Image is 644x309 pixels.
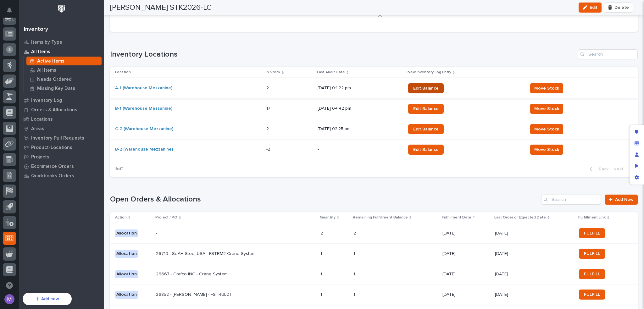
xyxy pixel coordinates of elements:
[613,167,627,171] span: Next
[413,127,439,131] span: Edit Balance
[6,35,114,45] p: How can we help?
[3,4,16,17] button: Notifications
[631,126,642,138] div: Edit layout
[353,270,356,277] p: 1
[110,78,638,98] tr: A-1 (Warehouse Mezzanine) 22 [DATE] 04:22 pmEdit BalanceMove Stock
[615,197,634,202] span: Add New
[320,250,323,257] p: 1
[21,103,80,108] div: We're available if you need us!
[115,291,138,299] div: Allocation
[605,195,638,205] a: Add New
[19,37,104,47] a: Items by Type
[442,272,490,277] p: [DATE]
[530,145,563,155] button: Move Stock
[413,147,439,152] span: Edit Balance
[21,97,103,103] div: Start new chat
[19,152,104,162] a: Projects
[3,293,16,306] button: users-avatar
[110,161,129,177] p: 1 of 1
[8,8,16,18] div: Notifications
[320,291,323,297] p: 1
[585,166,611,172] button: Back
[604,3,633,13] button: Delete
[530,83,563,93] button: Move Stock
[115,69,131,76] p: Location
[408,145,444,155] a: Edit Balance
[37,77,83,88] a: 🔗Onboarding Call
[56,135,69,140] span: [DATE]
[248,13,370,19] p: -
[31,145,72,151] p: Product-Locations
[408,124,444,134] a: Edit Balance
[115,86,172,91] a: A-1 (Warehouse Mezzanine)
[56,3,67,15] img: Workspace Logo
[442,231,490,236] p: [DATE]
[353,214,408,221] p: Remaining Fulfillment Balance
[115,229,138,237] div: Allocation
[579,290,605,300] a: FULFILL
[19,96,104,105] a: Inventory Log
[37,77,72,82] p: Needs Ordered
[19,162,104,171] a: Ecommerce Orders
[24,57,104,65] a: Active Items
[408,69,451,76] p: New Inventory Log Entry
[578,49,638,59] div: Search
[413,107,439,111] span: Edit Balance
[19,114,104,124] a: Locations
[44,165,76,170] a: Powered byPylon
[97,118,114,125] button: See all
[584,272,600,276] span: FULFILL
[56,152,69,157] span: [DATE]
[579,269,605,279] a: FULFILL
[156,250,257,257] p: 26710 - SeAH Steel USA - FSTRM2 Crane System
[495,272,574,277] p: [DATE]
[107,99,114,107] button: Start new chat
[320,214,336,221] p: Quantity
[24,66,104,74] a: All Items
[13,79,34,86] span: Help Docs
[156,270,229,277] p: 26667 - Crafco INC - Crane System
[318,86,403,91] p: [DATE] 04:22 pm
[19,171,104,180] a: Quickbooks Orders
[266,105,272,111] p: 17
[31,126,44,132] p: Areas
[115,106,172,111] a: B-1 (Warehouse Mezzanine)
[408,83,444,93] a: Edit Balance
[39,80,44,85] div: 🔗
[320,229,324,236] p: 2
[19,47,104,56] a: All Items
[631,160,642,172] div: Preview as
[115,214,127,221] p: Action
[110,195,539,204] h1: Open Orders & Allocations
[578,214,606,221] p: Fulfillment Link
[495,251,574,257] p: [DATE]
[6,97,18,108] img: 1736555164131-43832dd5-751b-4058-ba23-39d91318e5a0
[495,292,574,297] p: [DATE]
[266,125,270,132] p: 2
[6,129,16,139] img: Brittany
[631,149,642,160] div: Manage users
[442,214,471,221] p: Fulfillment Date
[495,231,574,236] p: [DATE]
[534,106,559,112] span: Move Stock
[110,264,638,284] tr: Allocation26667 - Crafco INC - Crane System26667 - Crafco INC - Crane System 11 11 [DATE][DATE]FU...
[442,292,490,297] p: [DATE]
[155,214,177,221] p: Project / PO
[318,106,403,111] p: [DATE] 04:42 pm
[6,25,114,35] p: Welcome 👋
[31,40,62,45] p: Items by Type
[508,13,630,19] p: -
[19,152,51,157] span: [PERSON_NAME]
[31,154,49,160] p: Projects
[579,228,605,238] a: FULFILL
[353,229,357,236] p: 2
[631,138,642,149] div: Manage fields and data
[611,166,638,172] button: Next
[541,195,601,205] div: Search
[4,77,37,88] a: 📖Help Docs
[19,135,51,140] span: [PERSON_NAME]
[115,250,138,258] div: Allocation
[24,26,48,33] div: Inventory
[24,75,104,84] a: Needs Ordered
[31,117,53,122] p: Locations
